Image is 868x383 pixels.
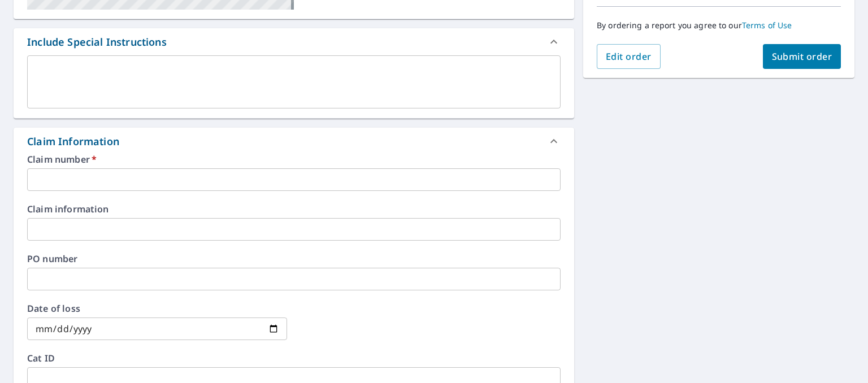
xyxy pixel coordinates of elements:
[27,254,561,263] label: PO number
[14,28,574,55] div: Include Special Instructions
[27,155,561,164] label: Claim number
[606,50,652,63] span: Edit order
[27,134,119,149] div: Claim Information
[14,128,574,155] div: Claim Information
[27,34,167,50] div: Include Special Instructions
[742,20,792,31] a: Terms of Use
[597,44,661,69] button: Edit order
[27,204,561,214] label: Claim information
[27,304,287,313] label: Date of loss
[763,44,841,69] button: Submit order
[27,354,561,363] label: Cat ID
[772,50,832,63] span: Submit order
[597,20,841,31] p: By ordering a report you agree to our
